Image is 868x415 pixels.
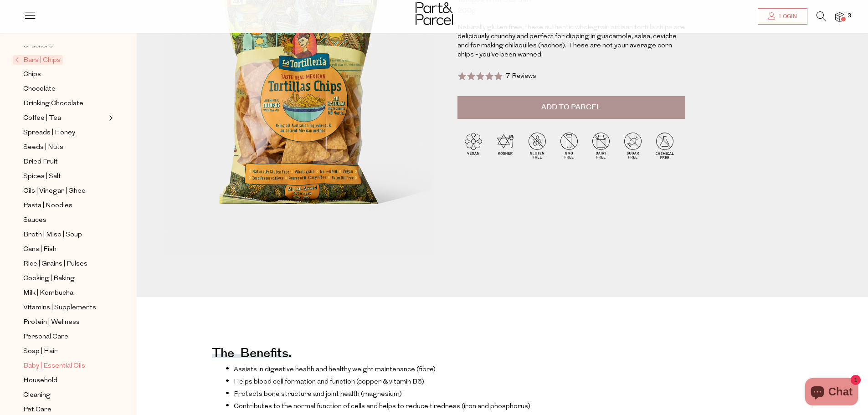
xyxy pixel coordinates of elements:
a: Bars | Chips [15,55,106,66]
img: P_P-ICONS-Live_Bec_V11_Vegan.svg [457,129,489,161]
img: P_P-ICONS-Live_Bec_V11_Dairy_Free.svg [585,129,617,161]
a: Dried Fruit [23,156,106,168]
p: Naturally gluten free, these authentic wholegrain artisan tortilla chips are deliciously crunchy ... [457,23,685,60]
span: Seeds | Nuts [23,142,63,153]
span: Add to Parcel [541,102,601,113]
span: Cooking | Baking [23,273,75,284]
span: 7 Reviews [506,73,536,80]
span: Coffee | Tea [23,113,61,124]
img: P_P-ICONS-Live_Bec_V11_Sugar_Free.svg [617,129,649,161]
span: Sauces [23,215,46,226]
span: Chocolate [23,84,56,95]
span: 3 [845,12,853,20]
span: Oils | Vinegar | Ghee [23,186,86,197]
a: Coffee | Tea [23,113,106,124]
span: Protein | Wellness [23,317,80,328]
span: Bars | Chips [13,55,63,65]
a: Milk | Kombucha [23,287,106,299]
a: Household [23,375,106,386]
inbox-online-store-chat: Shopify online store chat [802,378,861,408]
img: P_P-ICONS-Live_Bec_V11_Gluten_Free.svg [521,129,553,161]
span: Baby | Essential Oils [23,361,85,372]
a: Cleaning [23,389,106,401]
span: Drinking Chocolate [23,98,83,109]
img: Part&Parcel [416,2,453,25]
a: Broth | Miso | Soup [23,229,106,241]
li: Assists in digestive health and healthy weight maintenance (fibre) [226,364,581,374]
span: Pasta | Noodles [23,200,72,211]
a: Soap | Hair [23,346,106,357]
span: Broth | Miso | Soup [23,230,82,241]
a: Oils | Vinegar | Ghee [23,185,106,197]
li: Protects bone structure and joint health (magnesium) [226,389,581,398]
span: Vitamins | Supplements [23,302,96,313]
button: Add to Parcel [457,96,685,119]
img: P_P-ICONS-Live_Bec_V11_GMO_Free.svg [553,129,585,161]
a: Pasta | Noodles [23,200,106,211]
li: Contributes to the normal function of cells and helps to reduce tiredness (iron and phosphorus) [226,401,581,410]
span: Soap | Hair [23,346,57,357]
span: Chips [23,69,41,80]
a: Chips [23,69,106,80]
img: P_P-ICONS-Live_Bec_V11_Kosher.svg [489,129,521,161]
a: Sauces [23,215,106,226]
img: P_P-ICONS-Live_Bec_V11_Chemical_Free.svg [649,129,681,161]
span: Login [777,13,797,20]
a: Protein | Wellness [23,317,106,328]
a: Spreads | Honey [23,127,106,138]
span: Personal Care [23,332,68,343]
a: Vitamins | Supplements [23,302,106,313]
span: Spices | Salt [23,171,61,182]
span: Milk | Kombucha [23,288,73,299]
span: Dried Fruit [23,157,58,168]
a: Rice | Grains | Pulses [23,258,106,270]
h4: The benefits. [212,352,292,358]
a: Personal Care [23,331,106,343]
a: Chocolate [23,83,106,95]
a: Baby | Essential Oils [23,360,106,372]
a: 3 [835,12,844,22]
a: Drinking Chocolate [23,98,106,109]
span: Rice | Grains | Pulses [23,259,87,270]
a: Cooking | Baking [23,273,106,284]
a: Seeds | Nuts [23,142,106,153]
a: Spices | Salt [23,171,106,182]
span: Cleaning [23,390,51,401]
button: Expand/Collapse Coffee | Tea [107,113,113,123]
span: Spreads | Honey [23,128,75,138]
a: Login [758,8,807,25]
span: Cans | Fish [23,244,56,255]
span: Household [23,375,57,386]
a: Cans | Fish [23,244,106,255]
li: Helps blood cell formation and function (copper & vitamin B6) [226,377,581,386]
